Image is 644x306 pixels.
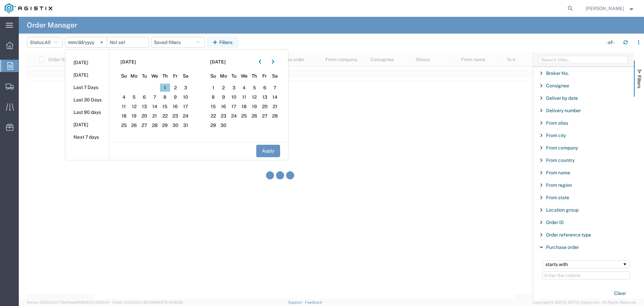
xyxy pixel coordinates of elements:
span: Sa [180,73,191,80]
div: Filter List 27 Filters [533,67,634,299]
input: Not set [65,37,107,47]
button: [PERSON_NAME] [585,4,635,12]
span: Tu [229,73,239,80]
span: 9 [170,93,180,101]
span: Broker No. [546,71,569,76]
button: Clear [610,288,630,299]
div: Filtering operator [542,260,630,268]
span: 7 [270,84,280,92]
span: From state [546,195,569,200]
span: Order ID [546,220,564,225]
span: 17 [229,102,239,111]
span: 30 [218,121,229,129]
div: starts with [545,262,622,267]
li: Last 7 Days [65,81,109,94]
span: 13 [139,102,150,111]
li: Next 7 days [65,131,109,143]
span: From region [546,182,572,188]
span: 31 [180,121,191,129]
span: From alias [546,120,568,126]
button: Status:All [27,37,63,48]
input: Filter Columns Input [539,56,628,64]
li: [DATE] [65,69,109,81]
span: Consignee [546,83,569,88]
span: 6 [139,93,150,101]
span: Client: 2025.20.0-8b113f4 [112,300,183,304]
span: 12 [249,93,260,101]
span: Copyright © [DATE]-[DATE] Agistix Inc., All Rights Reserved [533,300,636,305]
span: Location group [546,207,579,213]
span: [DATE] 10:16:38 [157,300,183,304]
span: 5 [129,93,140,101]
span: 29 [160,121,170,129]
span: 8 [160,93,170,101]
span: 6 [260,84,270,92]
input: Filter Value [542,271,630,279]
span: We [239,73,249,80]
span: 27 [139,121,150,129]
span: 13 [260,93,270,101]
span: 26 [129,121,140,129]
span: From city [546,133,566,138]
span: 3 [180,84,191,92]
span: Order reference type [546,232,591,237]
span: 24 [180,112,191,120]
span: 9 [218,93,229,101]
span: 7 [150,93,160,101]
span: 15 [160,102,170,111]
button: Saved filters [151,37,205,48]
span: 20 [260,102,270,111]
li: Last 90 days [65,106,109,119]
div: - of - [606,39,618,46]
span: 3 [229,84,239,92]
span: 20 [139,112,150,120]
span: 4 [239,84,249,92]
span: Mo [218,73,229,80]
span: 11 [239,93,249,101]
span: Fr [260,73,270,80]
span: 16 [218,102,229,111]
span: Th [160,73,170,80]
span: 16 [170,102,180,111]
li: Last 30 Days [65,94,109,106]
span: 28 [150,121,160,129]
span: 25 [119,121,129,129]
span: 10 [180,93,191,101]
span: Dave Thomas [586,5,624,12]
span: Purchase order [546,245,579,250]
span: 12 [129,102,140,111]
span: 18 [239,102,249,111]
span: From name [546,170,570,175]
span: Deliver by date [546,95,578,101]
span: [DATE] 09:51:04 [82,300,109,304]
span: 19 [249,102,260,111]
span: 5 [249,84,260,92]
span: 23 [218,112,229,120]
span: 1 [160,84,170,92]
a: Feedback [305,300,322,304]
span: [DATE] [210,58,226,65]
span: We [150,73,160,80]
span: Tu [139,73,150,80]
span: 26 [249,112,260,120]
span: 10 [229,93,239,101]
span: 8 [208,93,219,101]
span: 25 [239,112,249,120]
li: [DATE] [65,119,109,131]
img: logo [5,3,52,13]
span: 23 [170,112,180,120]
span: 11 [119,102,129,111]
span: 4 [119,93,129,101]
button: Apply [256,145,280,157]
span: 21 [270,102,280,111]
span: 14 [270,93,280,101]
button: Filters [207,37,238,48]
span: 19 [129,112,140,120]
span: 30 [170,121,180,129]
span: Th [249,73,260,80]
span: 27 [260,112,270,120]
span: 24 [229,112,239,120]
span: [DATE] [120,58,136,65]
a: Support [288,300,305,304]
span: 17 [180,102,191,111]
